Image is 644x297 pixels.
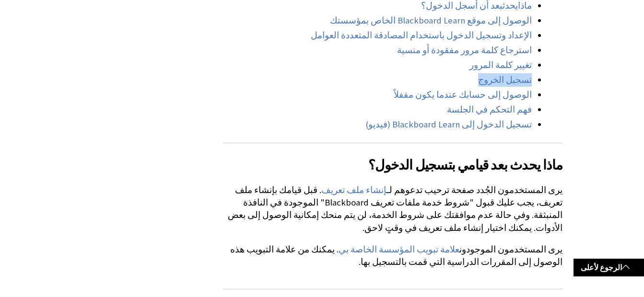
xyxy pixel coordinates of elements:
[469,59,532,71] a: تغيير كلمة المرور
[365,119,532,130] a: تسجيل الدخول إلى Blackboard Learn (فيديو)
[223,184,562,234] p: يرى المستخدمون الجُدد صفحة ترحيب تدعوهم لـ . قبل قيامك بإنشاء ملف تعريف، يجب عليك قبول "شروط خدمة...
[397,45,532,56] a: استرجاع كلمة مرور مفقودة أو منسية
[223,143,562,175] h2: ماذا يحدث بعد قيامي بتسجيل الدخول؟
[478,74,532,86] a: تسجيل الخروج
[447,104,532,115] a: فهم التحكم في الجلسة
[311,30,532,41] a: الإعداد وتسجيل الدخول باستخدام المصادقة المتعددة العوامل
[223,243,562,268] p: يرى المستخدمون الموجودون . يمكنك من علامة التبويب هذه الوصول إلى المقررات الدراسية التي قمت بالتس...
[394,89,532,101] a: الوصول إلى حسابك عندما يكون مقفلاً
[330,15,532,26] a: الوصول إلى موقع Blackboard Learn الخاص بمؤسستك
[321,184,386,196] a: إنشاء ملف تعريف
[574,259,644,276] a: الرجوع لأعلى
[339,244,459,255] a: علامة تبويب المؤسسة الخاصة بي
